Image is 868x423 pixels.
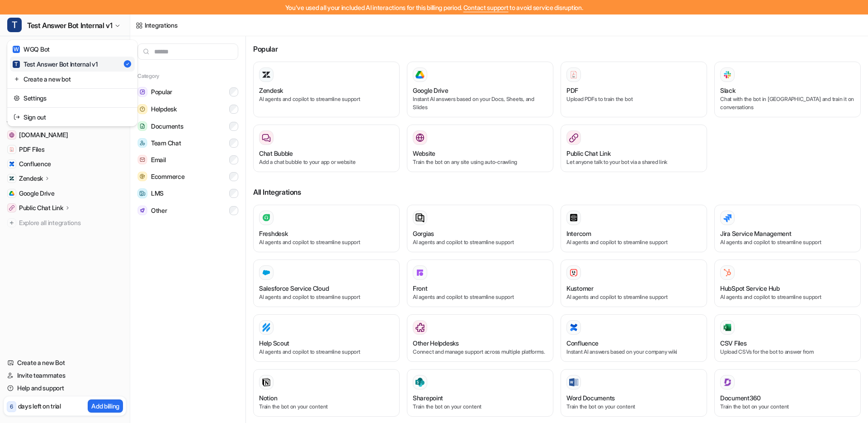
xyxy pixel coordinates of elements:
[14,93,20,103] img: reset
[13,61,20,68] span: T
[13,59,97,69] div: Test Answer Bot Internal v1
[27,19,112,32] span: Test Answer Bot Internal v1
[10,110,135,125] a: Sign out
[10,72,135,87] a: Create a new bot
[10,91,135,106] a: Settings
[7,18,22,32] span: T
[13,46,20,53] span: W
[7,40,137,126] div: TTest Answer Bot Internal v1
[13,44,50,54] div: WGQ Bot
[14,112,20,122] img: reset
[14,74,20,84] img: reset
